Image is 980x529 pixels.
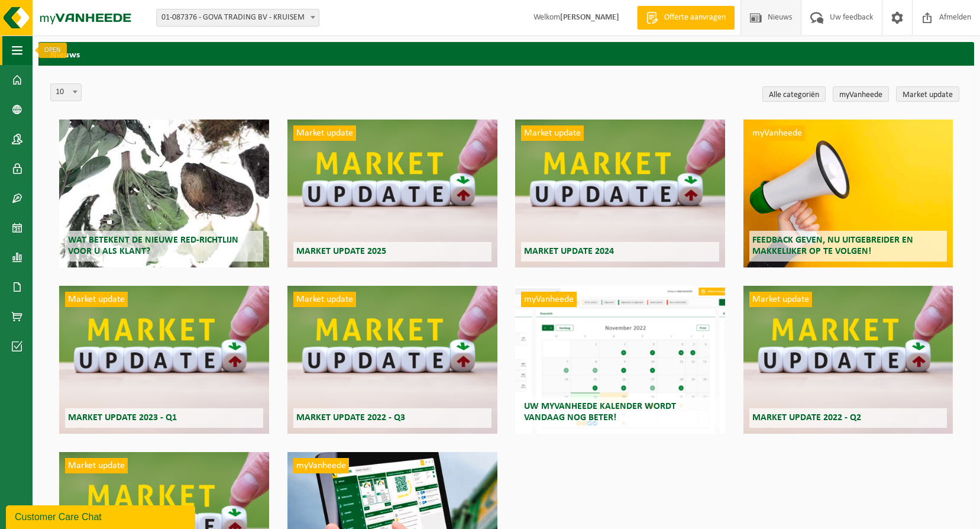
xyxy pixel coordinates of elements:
[521,292,577,307] span: myVanheede
[38,42,974,65] h2: Nieuws
[560,13,619,22] strong: [PERSON_NAME]
[296,413,405,422] span: Market update 2022 - Q3
[896,86,959,102] a: Market update
[524,402,676,422] span: Uw myVanheede kalender wordt vandaag nog beter!
[293,292,356,307] span: Market update
[293,125,356,141] span: Market update
[752,236,913,256] span: Feedback geven, nu uitgebreider en makkelijker op te volgen!
[156,9,319,27] span: 01-087376 - GOVA TRADING BV - KRUISEM
[743,286,953,434] a: Market update Market update 2022 - Q2
[65,458,128,473] span: Market update
[752,413,861,422] span: Market update 2022 - Q2
[59,120,269,267] a: Wat betekent de nieuwe RED-richtlijn voor u als klant?
[157,9,319,26] span: 01-087376 - GOVA TRADING BV - KRUISEM
[296,247,386,256] span: Market update 2025
[515,120,725,267] a: Market update Market update 2024
[749,292,812,307] span: Market update
[293,458,349,473] span: myVanheede
[50,83,82,101] span: 10
[524,247,614,256] span: Market update 2024
[515,286,725,434] a: myVanheede Uw myVanheede kalender wordt vandaag nog beter!
[762,86,826,102] a: Alle categoriën
[637,6,735,30] a: Offerte aanvragen
[65,292,128,307] span: Market update
[743,120,953,267] a: myVanheede Feedback geven, nu uitgebreider en makkelijker op te volgen!
[287,286,497,434] a: Market update Market update 2022 - Q3
[287,120,497,267] a: Market update Market update 2025
[59,286,269,434] a: Market update Market update 2023 - Q1
[68,413,177,422] span: Market update 2023 - Q1
[6,503,198,529] iframe: chat widget
[833,86,889,102] a: myVanheede
[749,125,805,141] span: myVanheede
[661,12,729,24] span: Offerte aanvragen
[68,236,238,256] span: Wat betekent de nieuwe RED-richtlijn voor u als klant?
[51,84,81,101] span: 10
[521,125,584,141] span: Market update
